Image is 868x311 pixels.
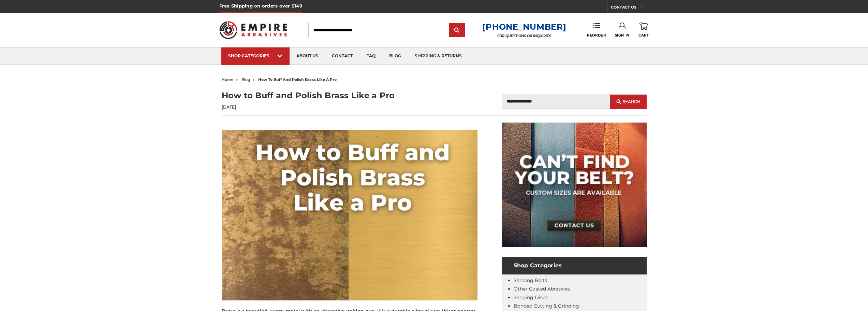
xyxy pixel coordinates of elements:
div: SHOP CATEGORIES [228,53,283,58]
span: how to buff and polish brass like a pro [258,77,337,82]
h4: Shop Categories [502,257,647,274]
span: Search [623,99,641,104]
a: faq [359,47,382,65]
a: blog [382,47,408,65]
a: Bonded Cutting & Grinding [514,303,579,309]
img: Empire Abrasives [219,17,288,43]
p: FOR QUESTIONS OR INQUIRIES [482,34,566,38]
a: Other Coated Abrasives [514,286,570,292]
a: Sanding Belts [514,277,547,283]
a: Cart [638,23,649,38]
input: Submit [450,24,464,37]
a: CONTACT US [611,3,649,13]
a: Reorder [587,23,606,37]
span: Reorder [587,33,606,38]
a: [PHONE_NUMBER] [482,22,566,32]
a: about us [290,47,325,65]
a: shipping & returns [408,47,469,65]
span: Cart [638,33,649,38]
img: promo banner for custom belts. [502,123,647,247]
span: Sign In [615,33,630,38]
button: Search [610,95,646,109]
h1: How to Buff and Polish Brass Like a Pro [222,89,434,102]
a: contact [325,47,359,65]
a: home [222,77,234,82]
img: How to buff and polish brass like a pro - clean tarnish and get a mirror reflection finish [222,130,477,300]
p: [DATE] [222,104,434,110]
a: blog [241,77,250,82]
a: Sanding Discs [514,294,548,300]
